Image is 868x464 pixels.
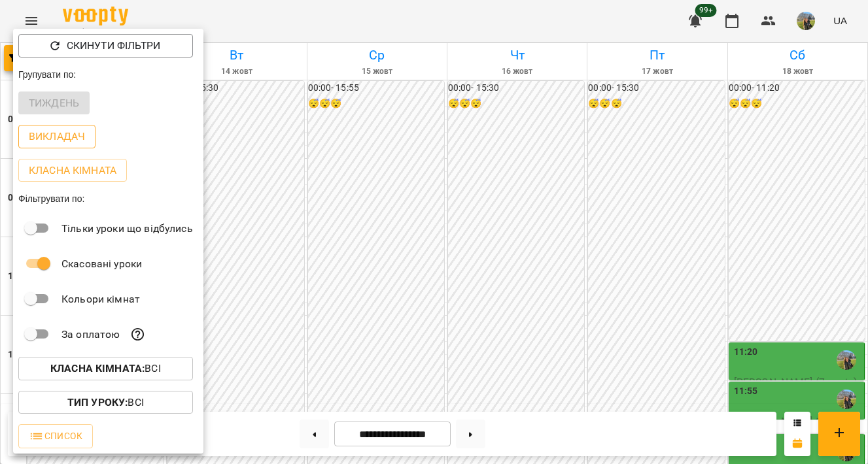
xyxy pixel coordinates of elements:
p: За оплатою [61,327,120,342]
button: Список [18,424,93,448]
p: Викладач [29,129,85,144]
button: Скинути фільтри [18,34,193,58]
button: Тип Уроку:Всі [18,391,193,414]
p: Кольори кімнат [61,291,140,307]
p: Всі [50,361,161,376]
button: Класна кімната:Всі [18,357,193,380]
p: Скинути фільтри [67,38,160,54]
div: Фільтрувати по: [13,187,203,210]
p: Класна кімната [29,163,116,178]
b: Класна кімната : [50,362,145,374]
b: Тип Уроку : [67,396,128,408]
div: Групувати по: [13,63,203,86]
p: Скасовані уроки [61,256,142,272]
p: Тільки уроки що відбулись [61,221,193,237]
p: Всі [67,395,144,410]
button: Викладач [18,125,95,148]
span: Список [29,428,82,444]
button: Класна кімната [18,159,127,182]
